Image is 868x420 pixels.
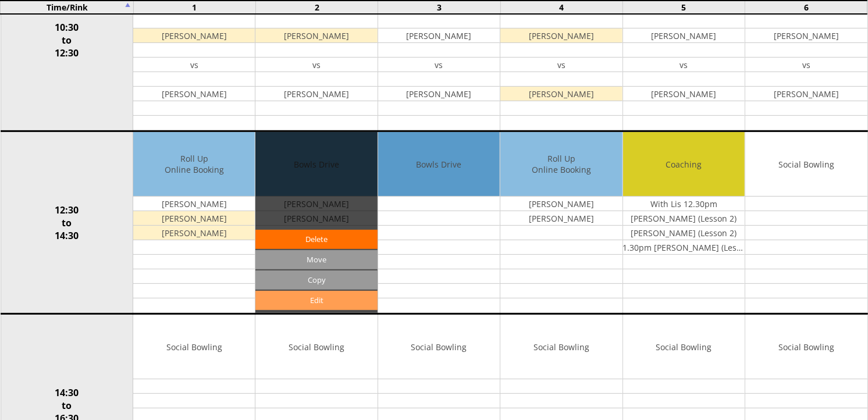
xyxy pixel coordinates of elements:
[1,131,133,314] td: 12:30 to 14:30
[378,132,500,197] td: Bowls Drive
[133,197,255,211] td: [PERSON_NAME]
[255,250,377,269] input: Move
[133,315,255,379] td: Social Bowling
[745,1,867,14] td: 6
[623,87,745,101] td: [PERSON_NAME]
[133,226,255,240] td: [PERSON_NAME]
[623,211,745,226] td: [PERSON_NAME] (Lesson 2)
[500,197,622,211] td: [PERSON_NAME]
[133,211,255,226] td: [PERSON_NAME]
[378,58,500,72] td: vs
[255,230,377,249] a: Delete
[133,29,255,43] td: [PERSON_NAME]
[500,87,622,101] td: [PERSON_NAME]
[500,132,622,197] td: Roll Up Online Booking
[500,58,622,72] td: vs
[500,211,622,226] td: [PERSON_NAME]
[255,58,377,72] td: vs
[255,315,377,379] td: Social Bowling
[500,1,622,14] td: 4
[255,87,377,101] td: [PERSON_NAME]
[133,58,255,72] td: vs
[1,1,133,14] td: Time/Rink
[745,87,867,101] td: [PERSON_NAME]
[378,29,500,43] td: [PERSON_NAME]
[623,197,745,211] td: With Lis 12.30pm
[133,1,255,14] td: 1
[745,315,867,379] td: Social Bowling
[623,29,745,43] td: [PERSON_NAME]
[623,226,745,240] td: [PERSON_NAME] (Lesson 2)
[623,315,745,379] td: Social Bowling
[500,315,622,379] td: Social Bowling
[623,240,745,255] td: 1.30pm [PERSON_NAME] (Lesson 2)
[378,1,500,14] td: 3
[745,58,867,72] td: vs
[133,87,255,101] td: [PERSON_NAME]
[500,29,622,43] td: [PERSON_NAME]
[256,1,378,14] td: 2
[255,291,377,310] a: Edit
[622,1,745,14] td: 5
[623,132,745,197] td: Coaching
[378,315,500,379] td: Social Bowling
[133,132,255,197] td: Roll Up Online Booking
[745,132,867,197] td: Social Bowling
[255,29,377,43] td: [PERSON_NAME]
[255,270,377,290] input: Copy
[623,58,745,72] td: vs
[378,87,500,101] td: [PERSON_NAME]
[745,29,867,43] td: [PERSON_NAME]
